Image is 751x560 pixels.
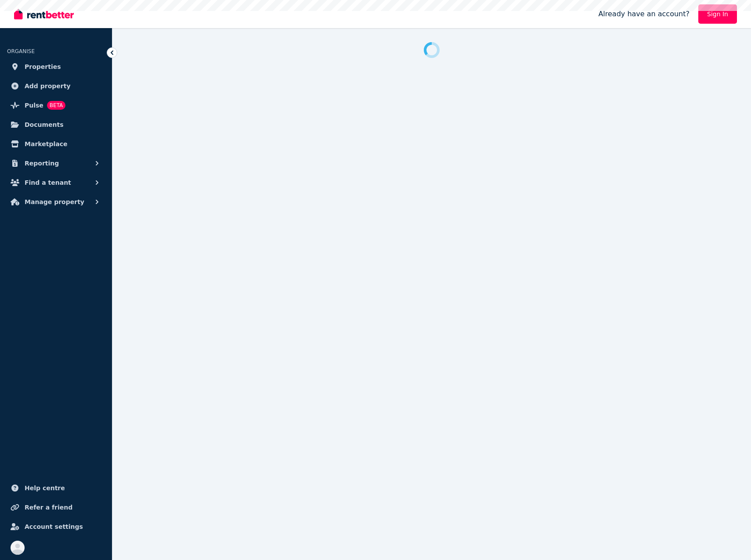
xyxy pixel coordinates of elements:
[7,174,105,191] button: Find a tenant
[7,193,105,211] button: Manage property
[7,77,105,95] a: Add property
[25,158,59,169] span: Reporting
[7,479,105,497] a: Help centre
[7,116,105,133] a: Documents
[7,48,35,54] span: ORGANISE
[25,197,84,207] span: Manage property
[25,119,64,130] span: Documents
[14,7,74,21] img: RentBetter
[25,81,71,91] span: Add property
[25,100,43,111] span: Pulse
[7,154,105,172] button: Reporting
[7,97,105,114] a: PulseBETA
[7,518,105,535] a: Account settings
[7,58,105,75] a: Properties
[25,483,65,493] span: Help centre
[25,177,71,188] span: Find a tenant
[25,502,72,513] span: Refer a friend
[47,101,65,110] span: BETA
[25,521,83,532] span: Account settings
[7,135,105,153] a: Marketplace
[25,61,61,72] span: Properties
[25,139,67,149] span: Marketplace
[7,499,105,516] a: Refer a friend
[698,4,737,24] a: Sign In
[598,9,690,19] span: Already have an account?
